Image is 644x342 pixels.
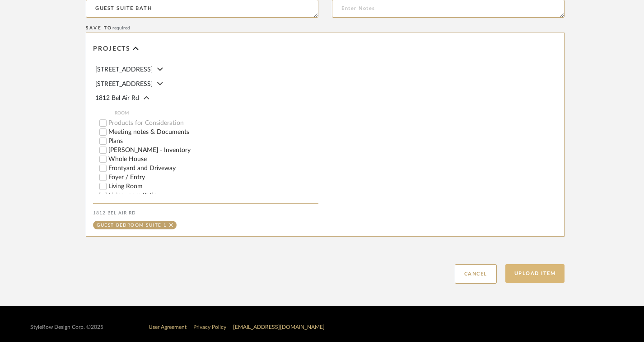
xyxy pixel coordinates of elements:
[108,174,318,180] label: Foyer / Entry
[115,109,318,117] span: ROOM
[108,147,318,153] label: [PERSON_NAME] - Inventory
[108,183,318,190] label: Living Room
[86,25,565,31] div: Save To
[93,210,318,216] div: 1812 Bel Air Rd
[95,66,153,73] span: [STREET_ADDRESS]
[108,138,318,144] label: Plans
[95,95,139,101] span: 1812 Bel Air Rd
[193,324,226,330] a: Privacy Policy
[30,324,103,331] div: StyleRow Design Corp. ©2025
[95,81,153,87] span: [STREET_ADDRESS]
[149,324,187,330] a: User Agreement
[97,223,167,228] div: Guest Bedroom Suite 1
[93,45,131,53] span: Projects
[505,264,565,283] button: Upload Item
[108,129,318,135] label: Meeting notes & Documents
[108,192,318,199] label: Living room Patio
[233,324,325,330] a: [EMAIL_ADDRESS][DOMAIN_NAME]
[112,26,130,30] span: required
[108,156,318,162] label: Whole House
[108,165,318,171] label: Frontyard and Driveway
[455,264,497,284] button: Cancel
